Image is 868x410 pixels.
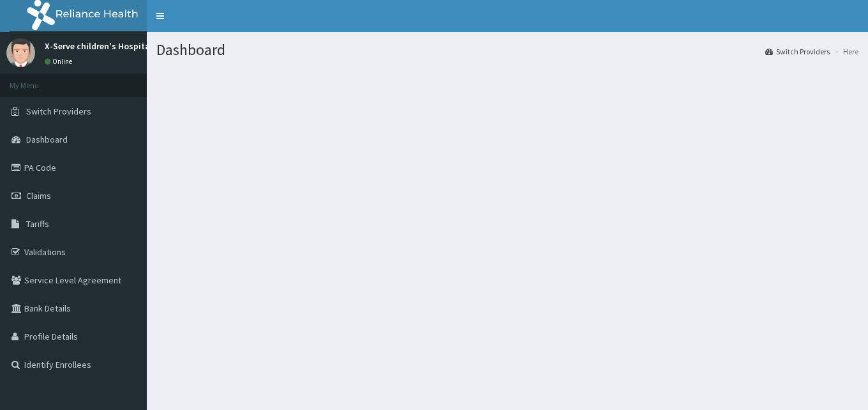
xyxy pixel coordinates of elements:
[45,42,153,51] p: X-Serve children's Hospital
[26,134,68,145] span: Dashboard
[6,38,35,67] img: User Image
[26,190,51,201] span: Claims
[26,106,91,117] span: Switch Providers
[45,57,75,66] a: Online
[831,46,858,57] li: Here
[26,218,49,230] span: Tariffs
[765,46,830,57] a: Switch Providers
[156,42,858,58] h1: Dashboard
